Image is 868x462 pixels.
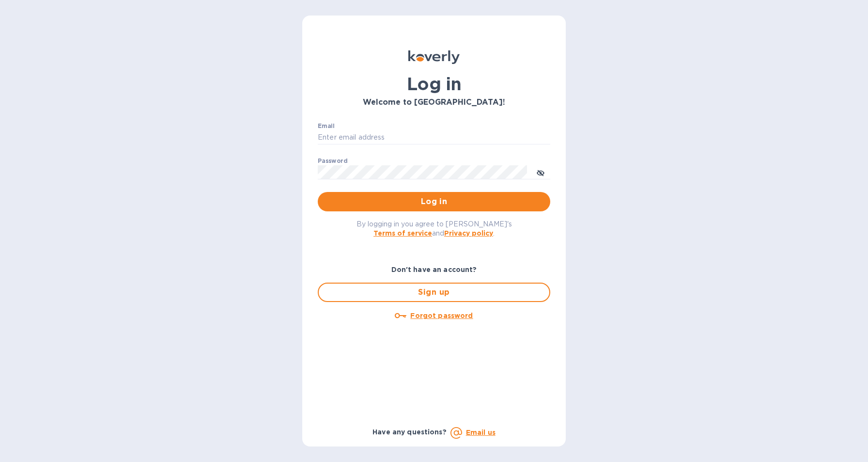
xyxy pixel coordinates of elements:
label: Email [318,123,335,129]
a: Terms of service [373,229,432,237]
h3: Welcome to [GEOGRAPHIC_DATA]! [318,98,550,107]
b: Don't have an account? [391,266,477,273]
span: Sign up [326,287,542,298]
h1: Log in [318,74,550,94]
input: Enter email address [318,130,550,145]
u: Forgot password [410,312,473,319]
button: toggle password visibility [531,162,550,182]
a: Email us [466,429,496,436]
button: Sign up [318,283,550,302]
img: Koverly [408,50,460,64]
button: Log in [318,192,550,211]
span: By logging in you agree to [PERSON_NAME]'s and . [356,220,512,237]
b: Have any questions? [372,428,447,436]
span: Log in [325,196,542,207]
label: Password [318,158,347,164]
a: Privacy policy [444,229,493,237]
